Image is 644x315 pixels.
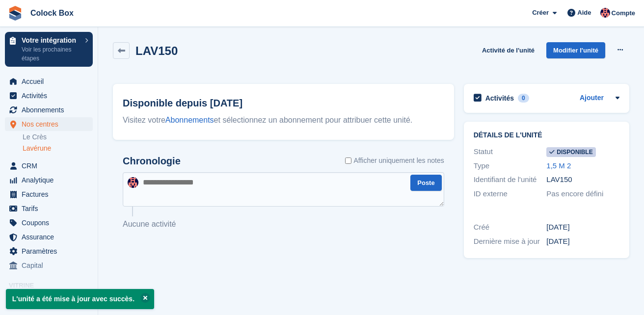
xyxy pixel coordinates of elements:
[22,244,80,258] span: Paramètres
[5,244,93,258] a: menu
[123,96,444,110] h2: Disponible depuis [DATE]
[5,75,93,88] a: menu
[123,218,444,230] p: Aucune activité
[135,44,178,57] h2: LAV150
[9,281,98,290] span: Vitrine
[165,116,214,124] a: Abonnements
[546,42,605,58] a: Modifier l'unité
[22,216,80,230] span: Coupons
[600,8,610,18] img: Christophe Cloysil
[546,161,571,170] a: 1,5 M 2
[485,94,514,103] h2: Activités
[22,89,80,103] span: Activités
[5,103,93,117] a: menu
[22,259,80,272] span: Capital
[532,8,549,18] span: Créer
[546,222,619,233] div: [DATE]
[5,187,93,201] a: menu
[474,131,619,139] h2: Détails de l'unité
[546,174,619,185] div: LAV150
[546,236,619,247] div: [DATE]
[22,103,80,117] span: Abonnements
[474,160,547,172] div: Type
[546,147,595,157] span: Disponible
[22,187,80,201] span: Factures
[23,132,93,142] a: Le Crès
[123,114,444,126] div: Visitez votre et sélectionnez un abonnement pour attribuer cette unité.
[5,202,93,215] a: menu
[478,42,538,58] a: Activité de l'unité
[612,8,635,18] span: Compte
[22,159,80,173] span: CRM
[474,174,547,185] div: Identifiant de l'unité
[5,32,93,67] a: Votre intégration Voir les prochaines étapes
[546,188,619,200] div: Pas encore défini
[518,94,529,103] div: 0
[474,188,547,200] div: ID externe
[5,89,93,103] a: menu
[23,144,93,153] a: Lavérune
[27,5,78,21] a: Colock Box
[5,216,93,230] a: menu
[22,75,80,88] span: Accueil
[345,156,444,166] label: Afficher uniquement les notes
[474,236,547,247] div: Dernière mise à jour
[5,259,93,272] a: menu
[5,230,93,244] a: menu
[6,289,154,309] p: L'unité a été mise à jour avec succès.
[5,117,93,131] a: menu
[22,173,80,187] span: Analytique
[580,93,604,104] a: Ajouter
[22,45,80,63] p: Voir les prochaines étapes
[345,156,351,166] input: Afficher uniquement les notes
[123,156,181,167] h2: Chronologie
[22,37,80,44] p: Votre intégration
[22,202,80,215] span: Tarifs
[128,177,138,188] img: Christophe Cloysil
[410,175,441,191] button: Poste
[22,117,80,131] span: Nos centres
[22,230,80,244] span: Assurance
[474,222,547,233] div: Créé
[5,173,93,187] a: menu
[5,159,93,173] a: menu
[577,8,591,18] span: Aide
[8,6,23,21] img: stora-icon-8386f47178a22dfd0bd8f6a31ec36ba5ce8667c1dd55bd0f319d3a0aa187defe.svg
[474,146,547,157] div: Statut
